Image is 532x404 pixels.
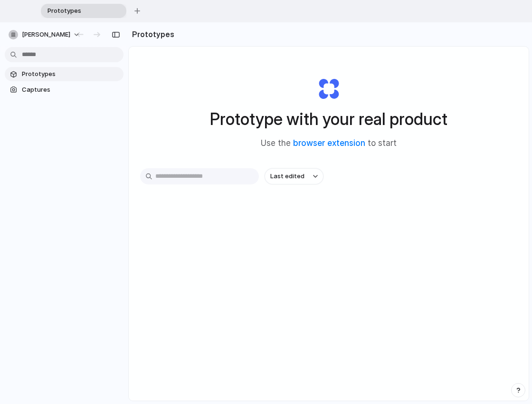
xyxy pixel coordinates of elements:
[210,106,447,132] h1: Prototype with your real product
[265,168,323,184] button: Last edited
[22,85,120,95] span: Captures
[5,27,85,42] button: [PERSON_NAME]
[22,30,70,39] span: [PERSON_NAME]
[22,69,120,79] span: Prototypes
[261,137,397,150] span: Use the to start
[5,67,123,81] a: Prototypes
[5,83,123,97] a: Captures
[293,138,365,148] a: browser extension
[270,172,304,181] span: Last edited
[44,6,111,16] span: Prototypes
[41,4,126,18] div: Prototypes
[128,29,174,40] h2: Prototypes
